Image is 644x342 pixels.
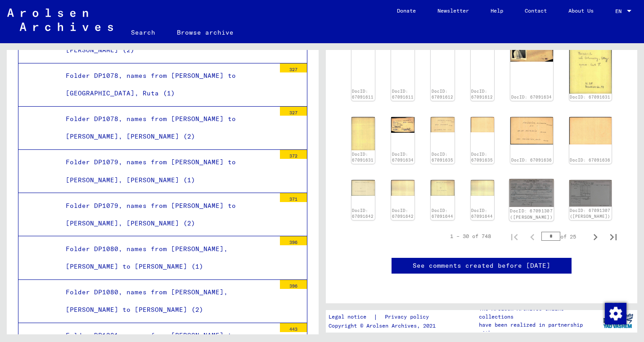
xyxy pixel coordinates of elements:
span: EN [615,8,625,14]
a: DocID: 67091611 [352,89,374,100]
button: Next page [586,227,604,245]
a: DocID: 67091634 [511,94,552,99]
a: DocID: 67091631 [570,94,610,99]
a: DocID: 67091635 [471,152,493,163]
a: DocID: 67091635 [432,152,453,163]
div: 327 [280,107,307,116]
p: The Arolsen Archives online collections [479,305,599,321]
div: 371 [280,193,307,202]
img: 002.jpg [351,117,375,150]
img: 002.jpg [471,180,494,196]
div: of 25 [541,232,586,241]
a: DocID: 67091636 [570,157,610,162]
img: 001.jpg [431,180,454,195]
img: 001.jpg [351,180,375,196]
img: 001.jpg [431,117,454,132]
img: 001.jpg [509,179,554,207]
div: Folder DP1078, names from [PERSON_NAME] to [GEOGRAPHIC_DATA], Ruta (1) [59,67,275,102]
button: Previous page [523,227,541,245]
a: See comments created before [DATE] [413,261,550,270]
a: DocID: 67091612 [432,89,453,100]
a: DocID: 67091642 [392,208,414,219]
p: have been realized in partnership with [479,321,599,337]
div: Folder DP1079, names from [PERSON_NAME] to [PERSON_NAME], [PERSON_NAME] (2) [59,197,275,232]
img: 001.jpg [510,117,553,144]
div: Folder DP1080, names from [PERSON_NAME], [PERSON_NAME] to [PERSON_NAME] (1) [59,240,275,275]
img: Arolsen_neg.svg [7,9,113,31]
div: 372 [280,150,307,159]
a: DocID: 67091636 [511,157,552,162]
a: Browse archive [166,22,244,43]
img: 002.jpg [569,180,612,207]
p: Copyright © Arolsen Archives, 2021 [329,322,440,330]
div: 1 – 30 of 748 [450,232,491,240]
div: 327 [280,63,307,72]
img: 002.jpg [569,117,612,144]
a: DocID: 67091612 [471,89,493,100]
img: 002.jpg [391,180,414,196]
img: Change consent [605,303,626,324]
img: 001.jpg [569,35,612,93]
a: DocID: 67091611 [392,89,414,100]
div: Folder DP1079, names from [PERSON_NAME] to [PERSON_NAME], [PERSON_NAME] (1) [59,153,275,189]
a: DocID: 67091307 ([PERSON_NAME]) [570,208,610,219]
img: yv_logo.png [601,310,635,332]
a: DocID: 67091642 [352,208,374,219]
div: | [329,312,440,322]
div: 396 [280,236,307,245]
a: DocID: 67091644 [432,208,453,219]
div: Folder DP1080, names from [PERSON_NAME], [PERSON_NAME] to [PERSON_NAME] (2) [59,283,275,319]
a: DocID: 67091307 ([PERSON_NAME]) [510,208,553,220]
div: 443 [280,323,307,332]
div: Folder DP1078, names from [PERSON_NAME] to [PERSON_NAME], [PERSON_NAME] (2) [59,110,275,145]
a: DocID: 67091644 [471,208,493,219]
a: Privacy policy [378,312,440,322]
button: Last page [604,227,622,245]
button: First page [505,227,523,245]
a: Legal notice [329,312,374,322]
div: 396 [280,280,307,289]
img: 002.jpg [471,117,494,132]
img: 001.jpg [391,117,414,132]
div: Change consent [604,302,626,324]
a: DocID: 67091634 [392,152,414,163]
a: Search [120,22,166,43]
a: DocID: 67091631 [352,152,374,163]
